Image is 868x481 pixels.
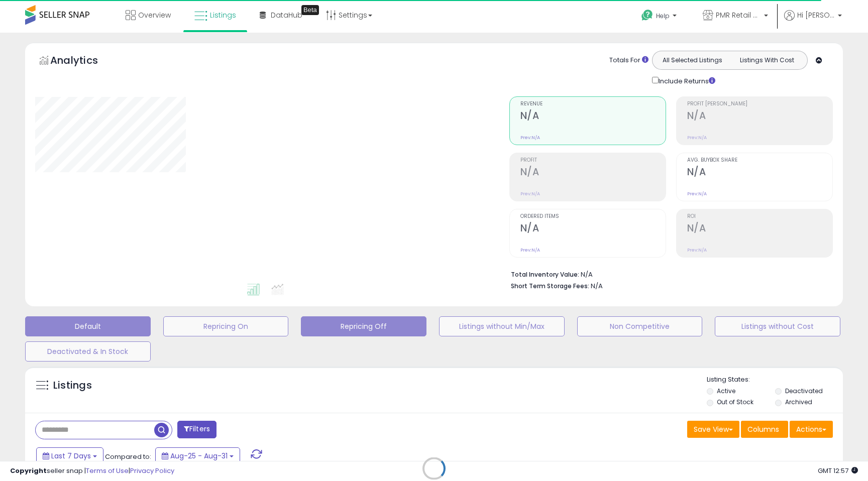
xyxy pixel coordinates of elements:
[687,166,832,180] h2: N/A
[511,270,579,279] b: Total Inventory Value:
[715,316,840,336] button: Listings without Cost
[591,281,603,291] span: N/A
[520,110,666,124] h2: N/A
[520,247,540,253] small: Prev: N/A
[784,10,842,33] a: Hi [PERSON_NAME]
[301,5,319,15] div: Tooltip anchor
[10,466,174,476] div: seller snap | |
[687,191,707,197] small: Prev: N/A
[520,135,540,141] small: Prev: N/A
[687,135,707,141] small: Prev: N/A
[729,54,804,67] button: Listings With Cost
[25,316,151,336] button: Default
[577,316,703,336] button: Non Competitive
[10,466,47,475] strong: Copyright
[50,53,118,70] h5: Analytics
[520,166,666,180] h2: N/A
[687,158,832,163] span: Avg. Buybox Share
[687,101,832,107] span: Profit [PERSON_NAME]
[641,9,654,22] i: Get Help
[511,268,825,280] li: N/A
[716,10,761,20] span: PMR Retail USA LLC
[25,341,151,362] button: Deactivated & In Stock
[520,101,666,107] span: Revenue
[520,222,666,236] h2: N/A
[633,2,687,33] a: Help
[439,316,565,336] button: Listings without Min/Max
[687,222,832,236] h2: N/A
[271,10,302,20] span: DataHub
[520,214,666,219] span: Ordered Items
[301,316,426,336] button: Repricing Off
[163,316,289,336] button: Repricing On
[655,54,730,67] button: All Selected Listings
[797,10,835,20] span: Hi [PERSON_NAME]
[687,110,832,124] h2: N/A
[138,10,171,20] span: Overview
[644,75,727,86] div: Include Returns
[609,56,648,65] div: Totals For
[687,247,707,253] small: Prev: N/A
[687,214,832,219] span: ROI
[520,158,666,163] span: Profit
[210,10,236,20] span: Listings
[520,191,540,197] small: Prev: N/A
[511,282,589,290] b: Short Term Storage Fees:
[656,12,670,20] span: Help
